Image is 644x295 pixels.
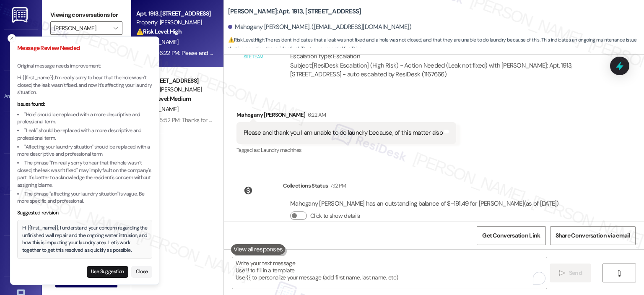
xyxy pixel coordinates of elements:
li: The phrase "affecting your laundry situation" is vague. Be more specific and professional. [17,191,152,205]
li: "Affecting your laundry situation" should be replaced with a more descriptive and professional term. [17,144,152,158]
button: Use Suggestion [87,266,128,278]
h3: Message Review Needed [17,44,152,52]
div: Hi {{first_name}}, I understand your concern regarding the unfinished wall repair and the ongoing... [22,225,148,254]
button: Close [131,266,152,278]
p: Hi {{first_name}}, I’m really sorry to hear that the hole wasn’t closed, the leak wasn’t fixed, a... [17,74,152,97]
div: Issues found: [17,101,152,108]
div: Suggested revision: [17,209,152,217]
li: "Leak" should be replaced with a more descriptive and professional term. [17,127,152,142]
li: "Hole" should be replaced with a more descriptive and professional term. [17,111,152,126]
p: Original message needs improvement: [17,63,152,70]
li: The phrase "I’m really sorry to hear that the hole wasn’t closed, the leak wasn’t fixed" may impl... [17,159,152,189]
button: Close toast [8,34,16,42]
